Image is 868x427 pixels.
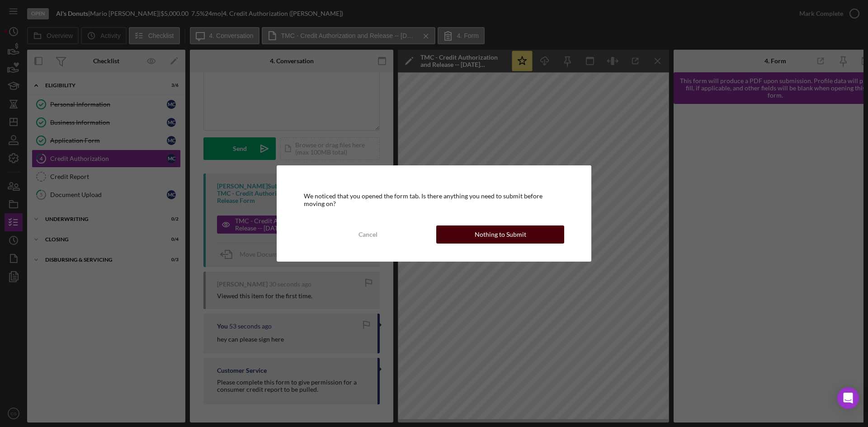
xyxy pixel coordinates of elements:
[837,387,859,409] div: Open Intercom Messenger
[359,225,377,244] div: Cancel
[475,225,526,244] div: Nothing to Submit
[304,192,564,207] div: We noticed that you opened the form tab. Is there anything you need to submit before moving on?
[436,225,564,244] button: Nothing to Submit
[304,225,432,244] button: Cancel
